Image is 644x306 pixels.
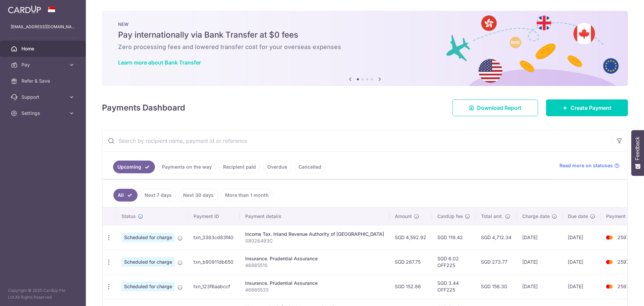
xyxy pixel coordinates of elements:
[118,21,612,27] p: NEW
[603,282,616,291] img: Bank Card
[21,45,66,52] span: Home
[635,137,641,160] span: Feedback
[389,274,432,299] td: SGD 152.86
[437,213,463,220] span: CardUp fee
[118,30,612,40] h5: Pay internationally via Bank Transfer at $0 fees
[432,274,476,299] td: SGD 3.44 OFF225
[121,257,175,267] span: Scheduled for charge
[395,213,412,220] span: Amount
[158,161,216,173] a: Payments on the way
[562,250,601,274] td: [DATE]
[477,104,522,112] span: Download Report
[618,259,629,265] span: 2597
[389,225,432,250] td: SGD 4,592.92
[179,189,218,202] a: Next 30 days
[562,225,601,250] td: [DATE]
[603,258,616,266] img: Bank Card
[113,189,138,202] a: All
[562,274,601,299] td: [DATE]
[121,282,175,291] span: Scheduled for charge
[21,61,66,68] span: Pay
[517,225,562,250] td: [DATE]
[476,250,517,274] td: SGD 273.77
[245,287,384,293] p: 46865533
[240,208,389,225] th: Payment details
[559,162,613,169] span: Read more on statuses
[452,99,538,116] a: Download Report
[245,262,384,269] p: 46865515
[121,233,175,242] span: Scheduled for charge
[546,99,628,116] a: Create Payment
[245,255,384,262] div: Insurance. Prudential Assurance
[188,208,240,225] th: Payment ID
[118,59,201,66] a: Learn more about Bank Transfer
[21,110,66,117] span: Settings
[21,78,66,84] span: Refer & Save
[188,250,240,274] td: txn_b90911db650
[102,130,611,151] input: Search by recipient name, payment id or reference
[8,5,41,13] img: CardUp
[432,225,476,250] td: SGD 119.42
[113,161,155,173] a: Upcoming
[245,231,384,237] div: Income Tax. Inland Revenue Authority of [GEOGRAPHIC_DATA]
[219,161,260,173] a: Recipient paid
[389,250,432,274] td: SGD 267.75
[618,283,629,289] span: 2597
[517,250,562,274] td: [DATE]
[11,24,75,30] p: [EMAIL_ADDRESS][DOMAIN_NAME]
[559,162,620,169] a: Read more on statuses
[263,161,291,173] a: Overdue
[245,280,384,287] div: Insurance. Prudential Assurance
[568,213,588,220] span: Due date
[517,274,562,299] td: [DATE]
[188,274,240,299] td: txn_123f6aabccf
[102,11,628,86] img: Bank transfer banner
[603,233,616,242] img: Bank Card
[571,104,611,112] span: Create Payment
[121,213,136,220] span: Status
[476,274,517,299] td: SGD 156.30
[21,94,66,100] span: Support
[102,102,185,114] h4: Payments Dashboard
[631,130,644,176] button: Feedback - Show survey
[432,250,476,274] td: SGD 6.02 OFF225
[481,213,503,220] span: Total amt.
[140,189,176,202] a: Next 7 days
[294,161,326,173] a: Cancelled
[245,237,384,244] p: S8026493C
[522,213,550,220] span: Charge date
[188,225,240,250] td: txn_3383cd83f40
[476,225,517,250] td: SGD 4,712.34
[118,43,612,51] h6: Zero processing fees and lowered transfer cost for your overseas expenses
[221,189,273,202] a: More than 1 month
[618,234,629,240] span: 2597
